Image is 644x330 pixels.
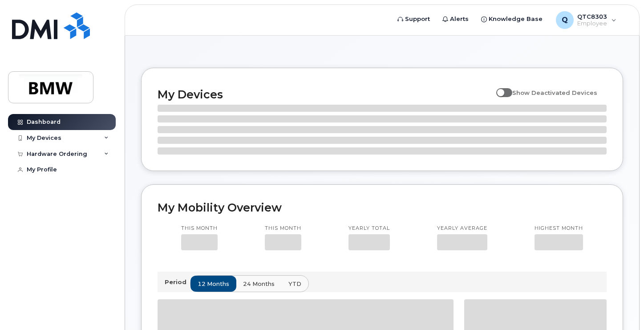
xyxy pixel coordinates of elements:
[512,89,597,96] span: Show Deactivated Devices
[243,280,275,288] span: 24 months
[288,280,301,288] span: YTD
[158,201,607,214] h2: My Mobility Overview
[348,225,390,232] p: Yearly total
[165,278,190,286] p: Period
[437,225,487,232] p: Yearly average
[265,225,301,232] p: This month
[158,88,492,101] h2: My Devices
[535,225,583,232] p: Highest month
[181,225,218,232] p: This month
[496,84,503,91] input: Show Deactivated Devices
